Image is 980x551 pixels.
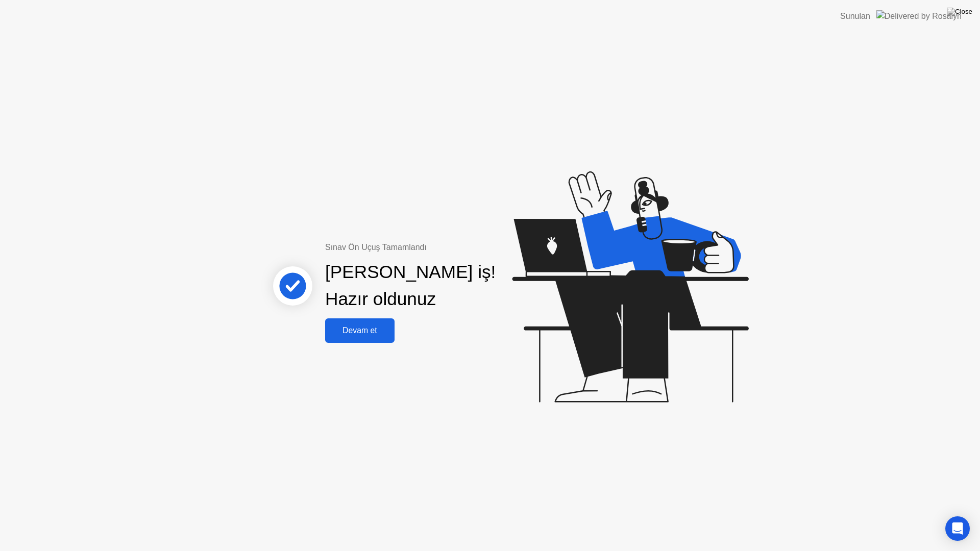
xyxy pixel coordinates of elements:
div: Sınav Ön Uçuş Tamamlandı [325,241,536,254]
button: Devam et [325,318,395,343]
img: Close [947,8,972,16]
div: [PERSON_NAME] iş! Hazır oldunuz [325,259,496,313]
img: Delivered by Rosalyn [876,10,962,22]
div: Open Intercom Messenger [945,516,970,541]
div: Devam et [328,326,391,335]
div: Sunulan [840,10,870,22]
